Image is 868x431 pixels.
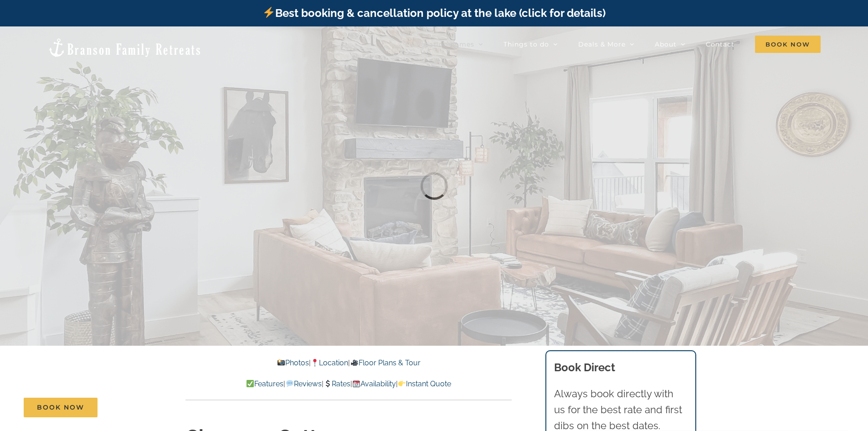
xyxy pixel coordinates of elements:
[263,7,274,18] img: ⚡️
[311,358,348,367] a: Location
[324,380,331,387] img: 💲
[247,380,254,387] img: ✅
[185,357,512,369] p: | |
[285,379,321,388] a: Reviews
[324,379,350,388] a: Rates
[706,35,734,53] a: Contact
[398,379,451,388] a: Instant Quote
[350,358,420,367] a: Floor Plans & Tour
[578,41,626,47] span: Deals & More
[185,378,512,390] p: | | | |
[655,35,685,53] a: About
[277,359,285,366] img: 📸
[503,35,558,53] a: Things to do
[286,380,293,387] img: 💬
[47,37,202,58] img: Branson Family Retreats Logo
[352,379,396,388] a: Availability
[655,41,677,47] span: About
[262,6,605,20] a: Best booking & cancellation policy at the lake (click for details)
[398,380,406,387] img: 👉
[755,36,821,53] span: Book Now
[416,35,821,53] nav: Main Menu
[503,41,549,47] span: Things to do
[24,398,98,417] a: Book Now
[416,35,483,53] a: Vacation homes
[416,41,474,47] span: Vacation homes
[311,359,318,366] img: 📍
[353,380,360,387] img: 📆
[351,359,358,366] img: 🎥
[37,404,84,411] span: Book Now
[554,361,615,374] b: Book Direct
[578,35,634,53] a: Deals & More
[706,41,734,47] span: Contact
[277,358,309,367] a: Photos
[246,379,283,388] a: Features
